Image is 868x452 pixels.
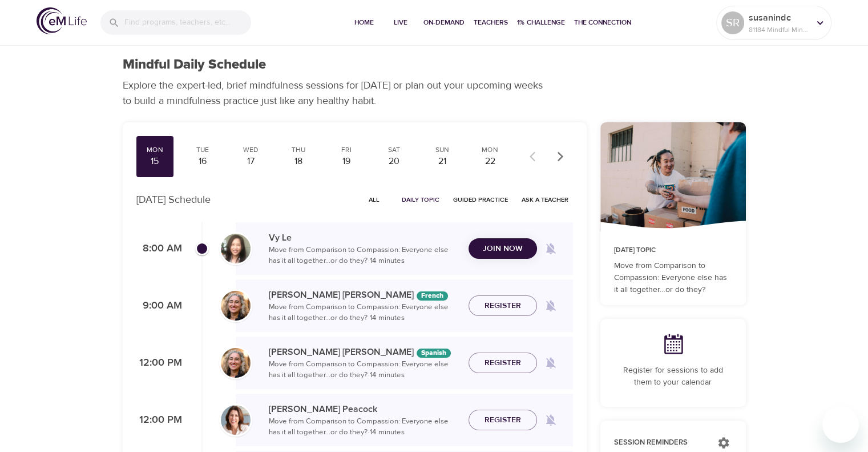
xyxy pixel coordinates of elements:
p: Move from Comparison to Compassion: Everyone else has it all together…or do they? · 14 minutes [269,416,459,438]
span: Join Now [483,242,523,256]
span: Home [350,17,378,29]
div: Thu [284,145,313,155]
img: Maria%20Alonso%20Martinez.png [221,291,251,321]
span: Register [485,356,521,370]
div: Sat [380,145,409,155]
div: Fri [332,145,361,155]
span: Daily Topic [402,194,439,205]
p: 8:00 AM [136,241,182,257]
iframe: Button to launch messaging window [822,406,859,443]
div: 18 [284,155,313,168]
span: The Connection [574,17,631,29]
button: Register [469,410,537,431]
span: On-Demand [423,17,465,29]
button: Ask a Teacher [517,191,573,209]
p: [DATE] Topic [614,245,732,255]
div: Wed [236,145,265,155]
p: Move from Comparison to Compassion: Everyone else has it all together…or do they? · 14 minutes [269,302,459,324]
div: 22 [476,155,504,168]
div: Sun [428,145,457,155]
span: Ask a Teacher [522,194,568,205]
img: logo [37,7,87,34]
span: Remind me when a class goes live every Monday at 9:00 AM [537,292,564,319]
button: Guided Practice [449,191,512,209]
h1: Mindful Daily Schedule [123,57,266,73]
button: Daily Topic [397,191,444,209]
div: 20 [380,155,409,168]
span: Teachers [474,17,508,29]
p: Vy Le [269,231,459,245]
p: [PERSON_NAME] [PERSON_NAME] [269,288,459,302]
div: Mon [476,145,504,155]
p: Move from Comparison to Compassion: Everyone else has it all together…or do they? [614,260,732,296]
span: All [361,194,388,205]
p: [DATE] Schedule [136,192,211,207]
span: Guided Practice [453,194,508,205]
div: Mon [141,145,169,155]
p: 9:00 AM [136,298,182,314]
p: 12:00 PM [136,413,182,428]
span: Remind me when a class goes live every Monday at 12:00 PM [537,406,564,434]
p: [PERSON_NAME] Peacock [269,402,459,416]
div: Tue [188,145,217,155]
div: 21 [428,155,457,168]
p: Register for sessions to add them to your calendar [614,365,732,389]
div: 17 [236,155,265,168]
p: Move from Comparison to Compassion: Everyone else has it all together…or do they? · 14 minutes [269,245,459,267]
p: [PERSON_NAME] [PERSON_NAME] [269,345,459,359]
span: Remind me when a class goes live every Monday at 8:00 AM [537,235,564,262]
p: Explore the expert-led, brief mindfulness sessions for [DATE] or plan out your upcoming weeks to ... [123,78,551,109]
input: Find programs, teachers, etc... [124,10,251,35]
div: SR [721,11,744,34]
span: Live [387,17,414,29]
button: Register [469,353,537,374]
div: 19 [332,155,361,168]
span: Remind me when a class goes live every Monday at 12:00 PM [537,349,564,377]
div: The episodes in this programs will be in Spanish [417,349,451,358]
button: All [356,191,393,209]
div: The episodes in this programs will be in French [417,291,448,301]
div: 16 [188,155,217,168]
p: 81184 Mindful Minutes [749,25,809,35]
p: Move from Comparison to Compassion: Everyone else has it all together…or do they? · 14 minutes [269,359,459,381]
p: susanindc [749,11,809,25]
img: Maria%20Alonso%20Martinez.png [221,348,251,378]
div: 15 [141,155,169,168]
p: 12:00 PM [136,355,182,371]
img: vy-profile-good-3.jpg [221,234,251,263]
span: Register [485,299,521,313]
button: Join Now [469,238,537,259]
p: Session Reminders [614,437,706,449]
img: Susan_Peacock-min.jpg [221,405,251,435]
span: Register [485,413,521,427]
span: 1% Challenge [517,17,565,29]
button: Register [469,295,537,317]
